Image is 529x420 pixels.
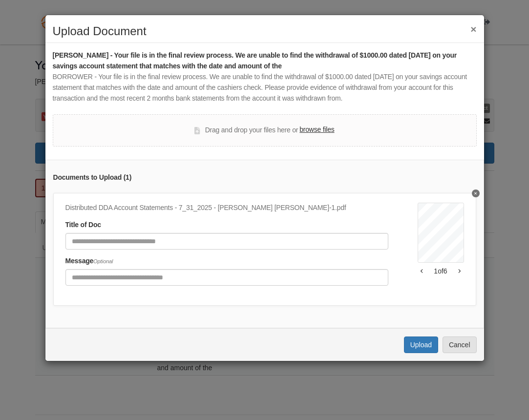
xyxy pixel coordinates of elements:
span: Optional [93,258,113,264]
div: [PERSON_NAME] - Your file is in the final review process. We are unable to find the withdrawal of... [53,50,477,72]
button: Upload [404,336,438,353]
button: Delete undefined [472,189,480,197]
label: browse files [299,125,334,135]
div: BORROWER - Your file is in the final review process. We are unable to find the withdrawal of $100... [53,72,477,104]
button: × [470,24,476,34]
div: 1 of 6 [418,266,464,276]
input: Document Title [65,233,388,250]
label: Title of Doc [65,220,101,231]
div: Documents to Upload ( 1 ) [53,172,476,183]
div: Drag and drop your files here or [194,125,334,136]
button: Cancel [443,336,477,353]
input: Include any comments on this document [65,269,388,286]
label: Message [65,256,113,267]
div: Distributed DDA Account Statements - 7_31_2025 - [PERSON_NAME] [PERSON_NAME]-1.pdf [65,203,388,213]
h2: Upload Document [53,25,477,38]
